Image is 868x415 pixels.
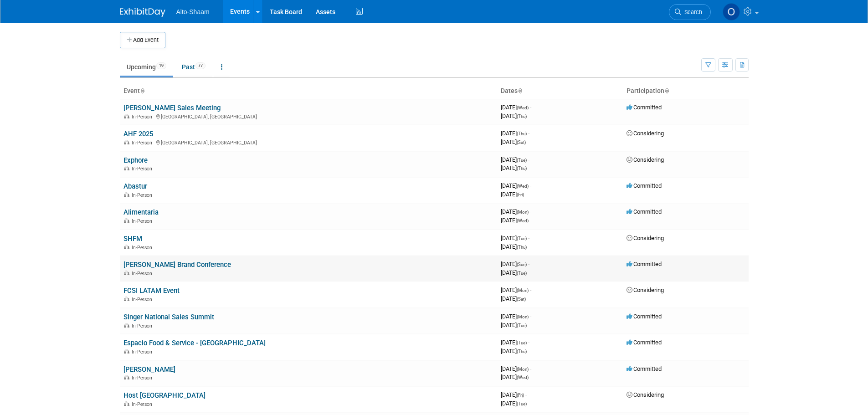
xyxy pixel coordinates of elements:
a: [PERSON_NAME] Sales Meeting [123,104,221,112]
a: Search [669,4,711,20]
span: (Thu) [517,114,527,119]
span: Considering [627,391,664,398]
th: Participation [623,83,749,99]
span: - [528,261,529,267]
a: FCSI LATAM Event [123,287,180,295]
span: Considering [627,130,664,137]
span: [DATE] [501,391,527,398]
span: Considering [627,235,664,241]
span: (Sat) [517,140,526,145]
span: (Thu) [517,349,527,354]
img: In-Person Event [124,271,129,275]
span: In-Person [132,114,155,120]
span: (Mon) [517,288,529,293]
a: Exphore [123,156,148,164]
span: - [525,391,527,398]
span: (Tue) [517,158,527,163]
a: SHFM [123,235,142,243]
a: AHF 2025 [123,130,153,138]
span: In-Person [132,323,155,329]
img: In-Person Event [124,245,129,249]
span: Committed [627,339,662,346]
span: (Mon) [517,314,529,319]
span: (Fri) [517,192,524,197]
a: Abastur [123,182,147,190]
span: (Wed) [517,218,529,223]
span: [DATE] [501,130,529,137]
span: [DATE] [501,295,526,302]
span: (Tue) [517,323,527,328]
span: [DATE] [501,313,531,320]
span: - [530,208,531,215]
span: Committed [627,365,662,372]
div: [GEOGRAPHIC_DATA], [GEOGRAPHIC_DATA] [123,113,493,120]
span: In-Person [132,349,155,355]
span: Committed [627,182,662,189]
span: (Sun) [517,262,527,267]
span: [DATE] [501,269,527,276]
span: In-Person [132,297,155,302]
button: Add Event [120,32,165,48]
span: [DATE] [501,400,527,407]
span: [DATE] [501,243,527,250]
div: [GEOGRAPHIC_DATA], [GEOGRAPHIC_DATA] [123,138,493,146]
span: In-Person [132,401,155,407]
span: [DATE] [501,374,529,380]
span: (Wed) [517,184,529,189]
img: In-Person Event [124,140,129,144]
span: [DATE] [501,287,531,293]
img: In-Person Event [124,218,129,223]
span: (Mon) [517,367,529,372]
span: - [530,313,531,320]
span: In-Person [132,218,155,224]
span: [DATE] [501,164,527,171]
img: Olivia Strasser [723,3,740,20]
a: Upcoming19 [120,58,173,76]
span: [DATE] [501,365,531,372]
a: Host [GEOGRAPHIC_DATA] [123,391,205,400]
span: In-Person [132,375,155,381]
span: (Tue) [517,401,527,406]
span: Considering [627,156,664,163]
span: Considering [627,287,664,293]
span: - [530,287,531,293]
span: [DATE] [501,235,529,241]
span: [DATE] [501,261,529,267]
span: - [528,156,529,163]
img: In-Person Event [124,192,129,197]
span: (Tue) [517,340,527,345]
span: - [530,365,531,372]
span: (Fri) [517,393,524,398]
a: [PERSON_NAME] Brand Conference [123,261,231,269]
span: [DATE] [501,113,527,119]
span: (Thu) [517,166,527,171]
a: Singer National Sales Summit [123,313,214,321]
span: In-Person [132,166,155,172]
img: In-Person Event [124,114,129,118]
img: In-Person Event [124,375,129,379]
a: Sort by Event Name [140,87,144,94]
span: In-Person [132,192,155,198]
span: Committed [627,104,662,111]
span: - [528,339,529,346]
span: Search [681,9,702,15]
span: Committed [627,313,662,320]
span: [DATE] [501,217,529,224]
a: Espacio Food & Service - [GEOGRAPHIC_DATA] [123,339,266,347]
span: In-Person [132,245,155,251]
span: [DATE] [501,191,524,198]
img: In-Person Event [124,323,129,328]
span: In-Person [132,140,155,146]
img: In-Person Event [124,401,129,406]
span: 19 [156,62,166,69]
span: 77 [195,62,205,69]
th: Dates [497,83,623,99]
span: (Mon) [517,210,529,215]
span: (Sat) [517,297,526,302]
img: In-Person Event [124,166,129,170]
span: (Tue) [517,271,527,276]
span: [DATE] [501,156,529,163]
span: [DATE] [501,339,529,346]
th: Event [120,83,497,99]
span: Committed [627,208,662,215]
